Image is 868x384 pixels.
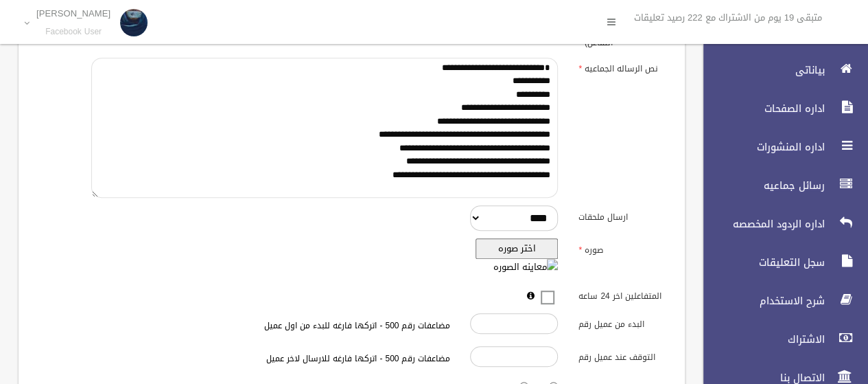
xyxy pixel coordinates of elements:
a: الاشتراك [692,324,868,354]
label: البدء من عميل رقم [568,313,677,332]
a: سجل التعليقات [692,247,868,278]
span: اداره الصفحات [692,102,829,115]
label: التوقف عند عميل رقم [568,346,677,365]
label: صوره [568,238,677,258]
span: شرح الاستخدام [692,294,829,308]
button: اختر صوره [476,238,558,259]
span: بياناتى [692,63,829,77]
label: ارسال ملحقات [568,205,677,225]
a: اداره الصفحات [692,93,868,124]
span: سجل التعليقات [692,256,829,269]
span: اداره المنشورات [692,140,829,154]
label: المتفاعلين اخر 24 ساعه [568,284,677,304]
label: نص الرساله الجماعيه [568,58,677,77]
small: Facebook User [36,27,110,37]
a: بياناتى [692,55,868,85]
span: رسائل جماعيه [692,179,829,192]
a: شرح الاستخدام [692,286,868,316]
a: اداره الردود المخصصه [692,209,868,239]
h6: مضاعفات رقم 500 - اتركها فارغه للارسال لاخر عميل [200,354,450,363]
h6: مضاعفات رقم 500 - اتركها فارغه للبدء من اول عميل [200,321,450,330]
a: اداره المنشورات [692,132,868,162]
a: رسائل جماعيه [692,170,868,201]
span: الاشتراك [692,332,829,346]
img: معاينه الصوره [493,259,558,275]
p: [PERSON_NAME] [36,8,110,19]
span: اداره الردود المخصصه [692,217,829,231]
